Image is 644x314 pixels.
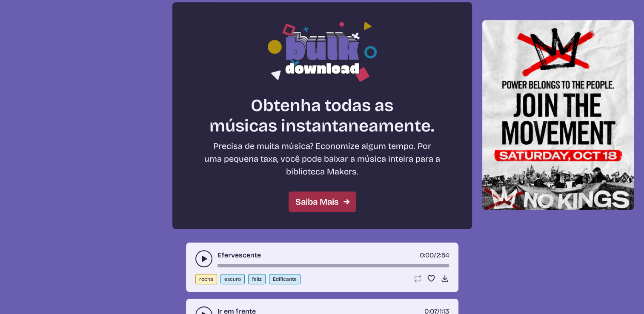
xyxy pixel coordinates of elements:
[218,264,449,267] div: barra de tempo de música
[248,274,266,284] button: feliz
[195,274,217,284] button: rocha
[289,191,356,212] a: Saiba Mais
[482,20,634,210] img: Help save our democracy!
[420,251,434,259] span: temporizador
[268,19,377,82] img: Bulk download
[188,140,457,178] p: Precisa de muita música? Economize algum tempo. Por uma pequena taxa, você pode baixar a música i...
[413,274,422,283] button: Laço
[218,250,261,260] a: Efervescente
[188,95,457,136] h2: Obtenha todas as músicas instantaneamente.
[220,274,245,284] button: escuro
[420,250,449,260] div: /
[195,250,212,267] button: alternar entre reproduzir e pausar
[295,195,339,208] font: Saiba Mais
[427,274,435,283] button: Favorito
[436,251,449,259] span: 2:54
[269,274,301,284] button: Edificante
